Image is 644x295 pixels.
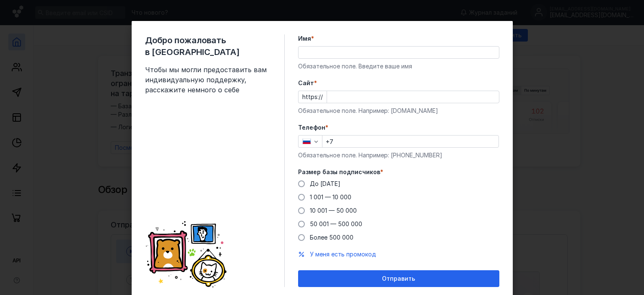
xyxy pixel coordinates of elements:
[310,220,362,227] span: 50 001 — 500 000
[298,107,499,115] div: Обязательное поле. Например: [DOMAIN_NAME]
[310,207,357,214] span: 10 001 — 50 000
[298,123,325,132] span: Телефон
[145,65,271,95] span: Чтобы мы могли предоставить вам индивидуальную поддержку, расскажите немного о себе
[298,151,499,159] div: Обязательное поле. Например: [PHONE_NUMBER]
[298,79,314,87] span: Cайт
[298,62,499,70] div: Обязательное поле. Введите ваше имя
[382,275,415,282] span: Отправить
[310,180,340,187] span: До [DATE]
[310,250,376,258] button: У меня есть промокод
[310,234,353,241] span: Более 500 000
[145,34,271,58] span: Добро пожаловать в [GEOGRAPHIC_DATA]
[310,193,351,201] span: 1 001 — 10 000
[310,251,376,258] span: У меня есть промокод
[298,168,380,176] span: Размер базы подписчиков
[298,34,311,43] span: Имя
[298,270,499,287] button: Отправить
